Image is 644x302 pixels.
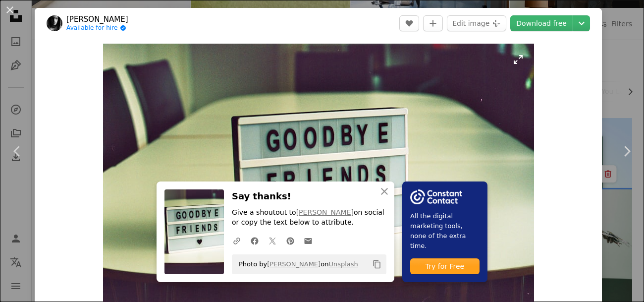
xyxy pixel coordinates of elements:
a: All the digital marketing tools, none of the extra time.Try for Free [402,181,487,282]
p: Give a shoutout to on social or copy the text below to attribute. [232,208,386,228]
a: [PERSON_NAME] [66,14,128,24]
img: file-1754318165549-24bf788d5b37 [410,189,462,204]
a: Share on Twitter [264,231,281,250]
a: [PERSON_NAME] [296,208,354,216]
div: Try for Free [410,258,480,274]
span: Photo by on [234,256,358,272]
a: Next [609,104,644,199]
button: Add to Collection [423,15,443,31]
img: Go to Jan Tinneberg's profile [47,15,62,31]
h3: Say thanks! [232,189,386,204]
button: Copy to clipboard [369,256,385,273]
a: Share on Pinterest [281,231,299,250]
a: Share over email [299,231,317,250]
a: Share on Facebook [246,231,264,250]
a: [PERSON_NAME] [267,260,321,268]
button: Like [399,15,419,31]
button: Edit image [447,15,506,31]
a: Unsplash [328,260,358,268]
span: All the digital marketing tools, none of the extra time. [410,211,480,251]
a: Available for hire [66,24,128,32]
button: Choose download size [573,15,590,31]
a: Download free [510,15,573,31]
